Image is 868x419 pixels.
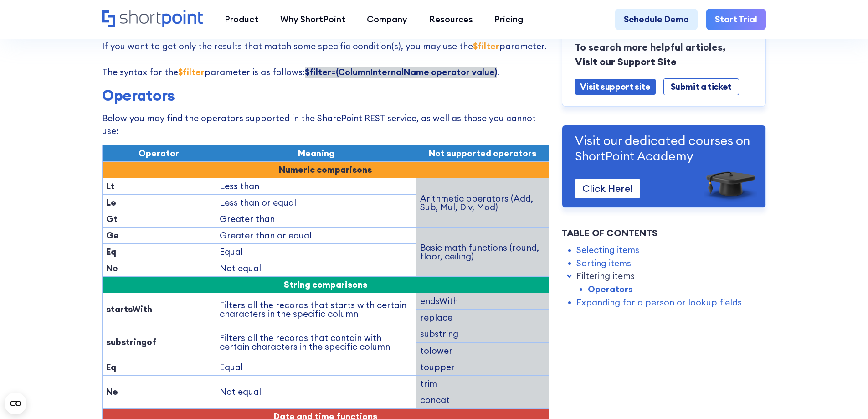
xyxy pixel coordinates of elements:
[416,310,549,326] td: replace
[706,9,766,31] a: Start Trial
[178,67,205,78] strong: $filter
[216,178,416,195] td: Less than
[106,213,118,224] strong: Gt
[216,260,416,277] td: Not equal
[102,86,549,104] h3: Operators
[822,375,868,419] iframe: Chat Widget
[216,195,416,211] td: Less than or equal
[216,375,416,408] td: Not equal
[575,78,655,94] a: Visit support site
[102,10,203,29] a: Home
[216,293,416,326] td: Filters all the records that starts with certain characters in the specific column
[216,326,416,359] td: Filters all the records that contain with certain characters in the specific column
[284,279,367,290] span: String comparisons
[216,211,416,228] td: Greater than
[416,342,549,359] td: tolower
[416,326,549,342] td: substring
[588,283,633,296] a: Operators
[418,9,484,31] a: Resources
[139,148,179,159] span: Operator
[102,40,549,79] p: If you want to get only the results that match some specific condition(s), you may use the parame...
[416,228,549,277] td: Basic math functions (round, floor, ceiling)
[484,9,534,31] a: Pricing
[575,40,753,69] p: To search more helpful articles, Visit our Support Site
[473,41,499,52] strong: $filter
[106,263,118,274] strong: Ne
[305,67,497,78] strong: $filter=(ColumnInternalName operator value)
[106,336,156,347] strong: substringof
[416,375,549,392] td: trim
[216,359,416,375] td: Equal
[576,269,635,283] a: Filtering items
[429,13,473,26] div: Resources
[280,13,345,26] div: Why ShortPoint
[279,164,372,175] strong: Numeric comparisons
[429,148,536,159] span: Not supported operators
[5,393,26,414] button: Open CMP widget
[562,226,766,240] div: Table of Contents
[106,386,118,397] strong: Ne
[367,13,407,26] div: Company
[106,197,116,208] strong: Le
[106,246,116,257] strong: Eq
[416,293,549,310] td: endsWith
[416,178,549,228] td: Arithmetic operators (Add, Sub, Mul, Div, Mod)
[106,304,152,315] strong: startsWith
[663,78,739,95] a: Submit a ticket
[576,256,631,269] a: Sorting items
[106,181,114,191] strong: Lt
[615,9,698,31] a: Schedule Demo
[576,243,639,257] a: Selecting items
[106,362,116,372] strong: Eq
[214,9,269,31] a: Product
[416,392,549,408] td: concat
[575,178,640,198] a: Click Here!
[216,228,416,244] td: Greater than or equal
[356,9,418,31] a: Company
[576,295,742,309] a: Expanding for a person or lookup fields
[298,148,334,159] span: Meaning
[106,230,119,241] strong: Ge
[225,13,258,26] div: Product
[575,132,753,164] p: Visit our dedicated courses on ShortPoint Academy
[102,112,549,138] p: Below you may find the operators supported in the SharePoint REST service, as well as those you c...
[416,359,549,375] td: toupper
[216,244,416,260] td: Equal
[494,13,523,26] div: Pricing
[269,9,356,31] a: Why ShortPoint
